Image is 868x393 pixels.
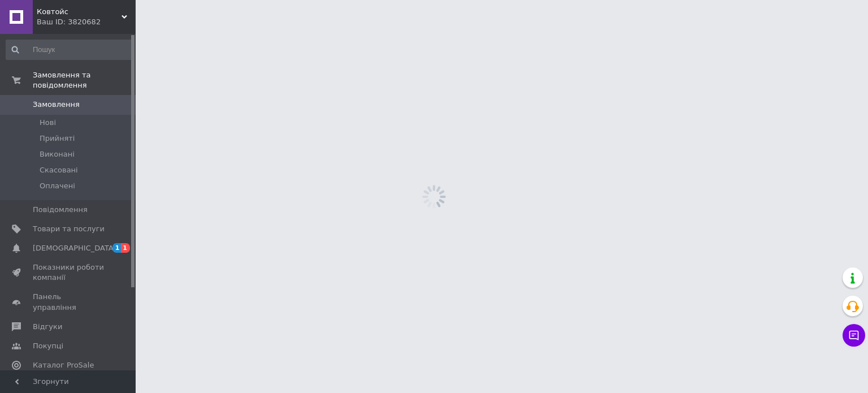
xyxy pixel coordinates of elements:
span: [DEMOGRAPHIC_DATA] [33,243,116,253]
span: Ковтойс [37,7,121,17]
span: Покупці [33,341,63,351]
input: Пошук [6,40,133,60]
span: 1 [112,243,121,253]
button: Чат з покупцем [843,324,865,347]
span: Замовлення та повідомлення [33,70,136,90]
span: Відгуки [33,322,62,332]
span: Скасовані [40,165,78,175]
span: Оплачені [40,181,75,191]
span: Виконані [40,149,75,159]
div: Ваш ID: 3820682 [37,17,136,27]
span: Замовлення [33,100,80,110]
span: Показники роботи компанії [33,262,105,283]
span: Нові [40,118,56,128]
span: Каталог ProSale [33,360,94,370]
span: Товари та послуги [33,224,105,234]
span: Прийняті [40,133,75,144]
span: 1 [121,243,130,253]
span: Повідомлення [33,205,88,215]
span: Панель управління [33,292,105,312]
